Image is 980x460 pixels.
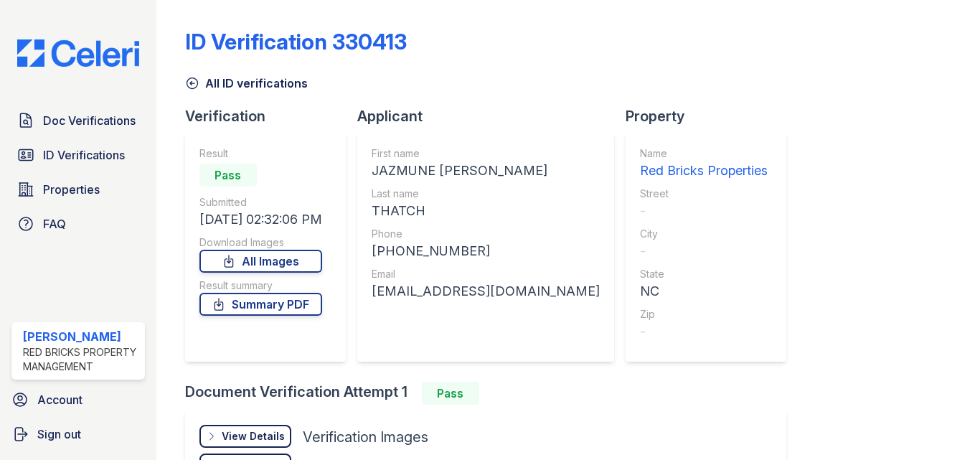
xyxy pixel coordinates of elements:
[11,141,145,169] a: ID Verifications
[222,429,285,443] div: View Details
[640,227,768,241] div: City
[6,385,151,414] a: Account
[199,293,322,316] a: Summary PDF
[11,106,145,135] a: Doc Verifications
[199,210,322,230] div: [DATE] 02:32:06 PM
[37,426,81,443] span: Sign out
[303,427,428,447] div: Verification Images
[372,241,600,261] div: [PHONE_NUMBER]
[6,39,151,67] img: CE_Logo_Blue-a8612792a0a2168367f1c8372b55b34899dd931a85d93a1a3d3e32e68fde9ad4.png
[372,146,600,161] div: First name
[640,281,768,301] div: NC
[185,29,407,55] div: ID Verification 330413
[43,181,100,198] span: Properties
[185,382,798,405] div: Document Verification Attempt 1
[640,187,768,201] div: Street
[43,112,136,129] span: Doc Verifications
[640,146,768,161] div: Name
[372,267,600,281] div: Email
[185,106,357,126] div: Verification
[199,278,322,293] div: Result summary
[640,267,768,281] div: State
[37,391,83,408] span: Account
[422,382,479,405] div: Pass
[640,307,768,321] div: Zip
[199,195,322,210] div: Submitted
[372,161,600,181] div: JAZMUNE [PERSON_NAME]
[11,175,145,204] a: Properties
[640,161,768,181] div: Red Bricks Properties
[640,241,768,261] div: -
[23,345,139,374] div: Red Bricks Property Management
[185,75,308,92] a: All ID verifications
[199,235,322,250] div: Download Images
[372,201,600,221] div: THATCH
[640,321,768,342] div: -
[6,420,151,449] a: Sign out
[43,146,125,164] span: ID Verifications
[640,201,768,221] div: -
[199,164,257,187] div: Pass
[372,281,600,301] div: [EMAIL_ADDRESS][DOMAIN_NAME]
[23,328,139,345] div: [PERSON_NAME]
[199,146,322,161] div: Result
[199,250,322,273] a: All Images
[626,106,798,126] div: Property
[357,106,626,126] div: Applicant
[11,210,145,238] a: FAQ
[43,215,66,233] span: FAQ
[372,187,600,201] div: Last name
[372,227,600,241] div: Phone
[640,146,768,181] a: Name Red Bricks Properties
